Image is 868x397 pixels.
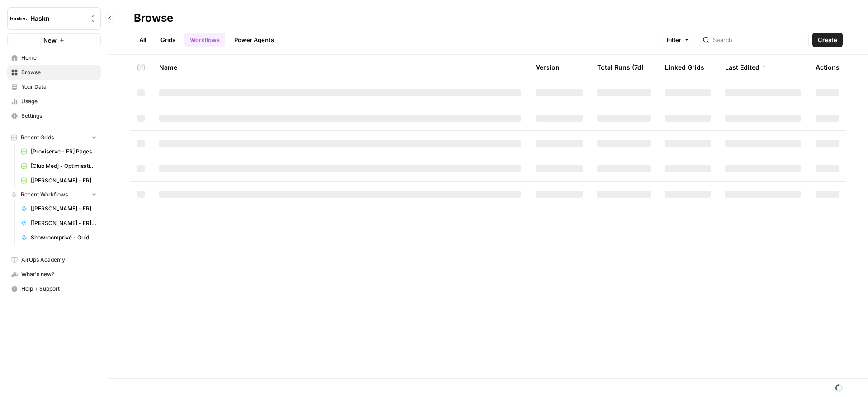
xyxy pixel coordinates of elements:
span: Recent Grids [21,134,54,142]
button: Recent Workflows [7,188,101,201]
span: [[PERSON_NAME] - FR] - articles de blog (optimisation) [31,219,97,227]
span: Haskn [30,14,85,23]
button: Create [812,33,843,47]
span: Browse [21,68,97,77]
img: Haskn Logo [10,10,27,27]
div: Last Edited [725,55,767,80]
input: Search [713,35,805,44]
span: [[PERSON_NAME] - FR] - page programme - 400 mots Grid [31,177,97,185]
a: All [134,33,151,47]
a: [[PERSON_NAME] - FR] - page programme - 400 mots [17,201,101,216]
button: Workspace: Haskn [7,7,101,30]
a: [[PERSON_NAME] - FR] - page programme - 400 mots Grid [17,173,101,188]
a: [Proxiserve - FR] Pages catégories - 800 mots sans FAQ Grid [17,144,101,159]
a: Usage [7,94,101,109]
span: [Proxiserve - FR] Pages catégories - 800 mots sans FAQ Grid [31,148,97,156]
span: Your Data [21,83,97,91]
span: [Club Med] - Optimisation + FAQ Grid [31,162,97,170]
a: Browse [7,65,101,80]
div: Name [159,55,521,80]
span: AirOps Academy [21,256,97,264]
span: Usage [21,97,97,105]
a: Your Data [7,80,101,94]
div: Actions [816,55,840,80]
span: New [43,36,57,45]
button: Help + Support [7,282,101,296]
div: Version [536,55,560,80]
button: Recent Grids [7,131,101,144]
span: Help + Support [21,285,97,293]
a: [Club Med] - Optimisation + FAQ Grid [17,159,101,173]
span: Home [21,54,97,62]
span: [[PERSON_NAME] - FR] - page programme - 400 mots [31,205,97,213]
button: What's new? [7,267,101,282]
span: Filter [667,35,681,44]
div: Browse [134,11,173,25]
a: Home [7,51,101,65]
div: Total Runs (7d) [597,55,644,80]
span: Recent Workflows [21,191,68,199]
div: What's new? [8,268,100,281]
span: Settings [21,112,97,120]
a: AirOps Academy [7,253,101,267]
a: Grids [155,33,181,47]
a: [[PERSON_NAME] - FR] - articles de blog (optimisation) [17,216,101,230]
button: New [7,33,101,47]
a: Settings [7,109,101,123]
span: Create [818,35,837,44]
a: Workflows [184,33,225,47]
span: Showroomprivé - Guide d'achat de 800 mots [31,234,97,242]
a: Power Agents [229,33,279,47]
a: Showroomprivé - Guide d'achat de 800 mots [17,230,101,245]
div: Linked Grids [665,55,704,80]
button: Filter [661,33,695,47]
